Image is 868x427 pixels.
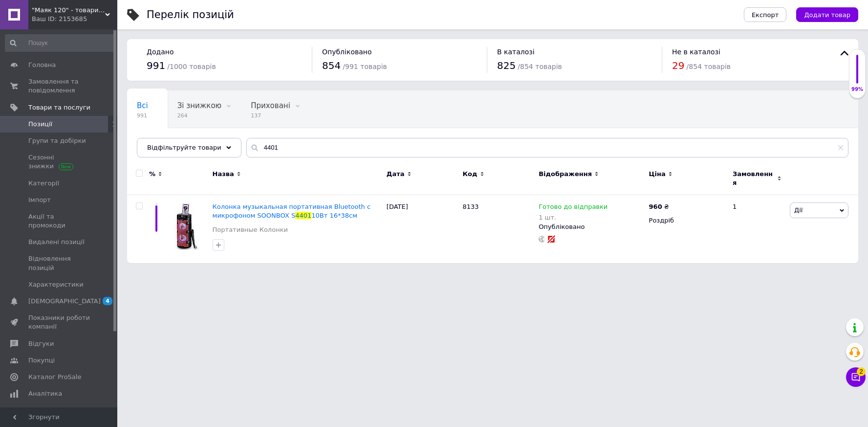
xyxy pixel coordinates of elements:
span: Дії [794,206,803,214]
div: ₴ [649,202,669,211]
span: Назва [213,170,234,179]
span: 4 [103,297,112,305]
div: [DATE] [384,195,460,263]
span: Сезонні знижки [28,153,90,171]
span: 825 [497,60,516,71]
span: Не в каталозі [672,48,720,56]
span: Головна [28,61,56,69]
input: Пошук по назві позиції, артикулу і пошуковим запитам [246,138,848,157]
span: Відфільтруйте товари [147,144,221,151]
a: Портативные Колонки [213,225,288,234]
span: Дата [387,170,405,179]
span: / 991 товарів [343,63,387,70]
span: Ціна [649,170,666,179]
img: Колонка музыкальная портативная Bluetooth с микрофоном SOONBOX S4401 10Вт 16*38см [174,202,199,250]
b: 960 [649,203,662,210]
span: Приховані [251,101,290,110]
span: 4401 [295,212,311,219]
span: Акції та промокоди [28,212,90,230]
span: Відгуки [28,339,54,348]
span: / 854 товарів [518,63,562,70]
span: 8133 [462,203,478,210]
div: Перелік позицій [147,10,234,20]
div: Опубліковано [539,223,644,231]
span: Позиції [28,120,52,129]
span: Всі [137,101,148,110]
span: Відображення [539,170,592,179]
div: 99% [849,86,865,93]
span: "Маяк 120" - товари для дому [32,6,105,15]
span: 264 [177,112,221,119]
button: Експорт [744,7,787,22]
span: Додати товар [804,11,850,19]
span: Експорт [752,11,779,19]
span: Показники роботи компанії [28,314,90,331]
button: Додати товар [796,7,858,22]
button: Чат з покупцем2 [846,367,866,387]
span: 10Вт 16*38см [311,212,357,219]
span: Опубліковано [322,48,372,56]
span: 2 [857,367,866,376]
div: Ваш ID: 2153685 [32,15,117,23]
span: Код [462,170,477,179]
a: Колонка музыкальная портативная Bluetooth с микрофоном SOONBOX S440110Вт 16*38см [213,203,371,219]
span: Опубліковані [137,138,188,147]
span: 991 [137,112,148,119]
span: Відновлення позицій [28,254,90,272]
span: Характеристики [28,280,84,289]
span: 137 [251,112,290,119]
span: Зі знижкою [177,101,221,110]
div: 1 шт. [539,214,608,221]
span: Категорії [28,179,59,188]
span: Аналітика [28,389,62,398]
span: Колонка музыкальная портативная Bluetooth с микрофоном SOONBOX S [213,203,371,219]
span: % [149,170,155,179]
div: 1 [727,195,787,263]
span: Замовлення [733,170,775,187]
span: Замовлення та повідомлення [28,77,90,95]
div: Роздріб [649,216,724,225]
span: Товари та послуги [28,103,90,112]
span: Інструменти веб-майстра та SEO [28,406,90,424]
span: 29 [672,60,684,71]
input: Пошук [5,34,115,52]
span: Видалені позиції [28,238,85,247]
span: / 854 товарів [687,63,731,70]
span: В каталозі [497,48,535,56]
span: Каталог ProSale [28,373,81,382]
span: 854 [322,60,341,71]
span: [DEMOGRAPHIC_DATA] [28,297,101,306]
span: Покупці [28,356,55,365]
span: 991 [147,60,165,71]
span: Імпорт [28,196,51,204]
span: Готово до відправки [539,203,608,213]
span: Додано [147,48,174,56]
span: / 1000 товарів [167,63,216,70]
span: Групи та добірки [28,136,86,145]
